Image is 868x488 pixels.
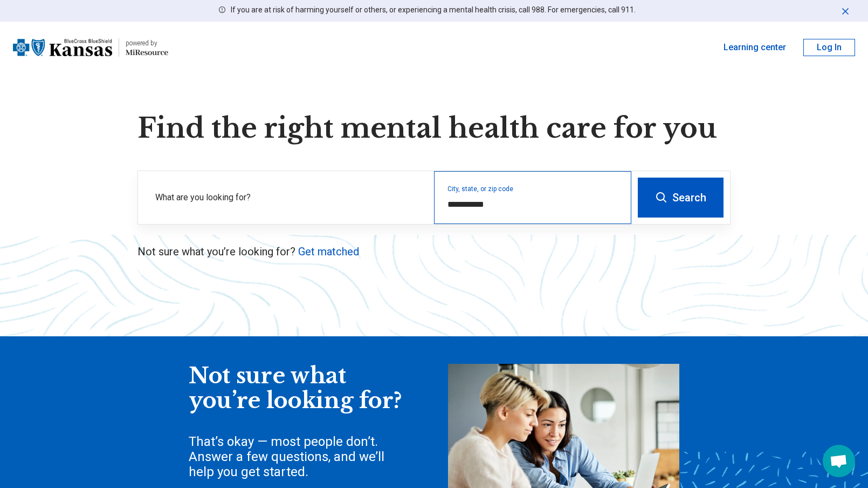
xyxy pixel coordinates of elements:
button: Dismiss [840,4,851,17]
p: If you are at risk of harming yourself or others, or experiencing a mental health crisis, call 98... [231,4,636,16]
button: Log In [803,39,855,56]
p: Not sure what you’re looking for? [137,244,731,259]
img: Blue Cross Blue Shield Kansas [13,35,112,60]
label: What are you looking for? [155,191,421,204]
button: Search [638,178,724,218]
div: Not sure what you’re looking for? [189,364,404,413]
div: powered by [126,38,168,48]
a: Blue Cross Blue Shield Kansaspowered by [13,35,168,60]
h1: Find the right mental health care for you [137,112,731,145]
div: Open chat [823,445,855,477]
a: Learning center [724,41,786,54]
div: That’s okay — most people don’t. Answer a few questions, and we’ll help you get started. [189,434,404,479]
a: Get matched [298,245,359,258]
